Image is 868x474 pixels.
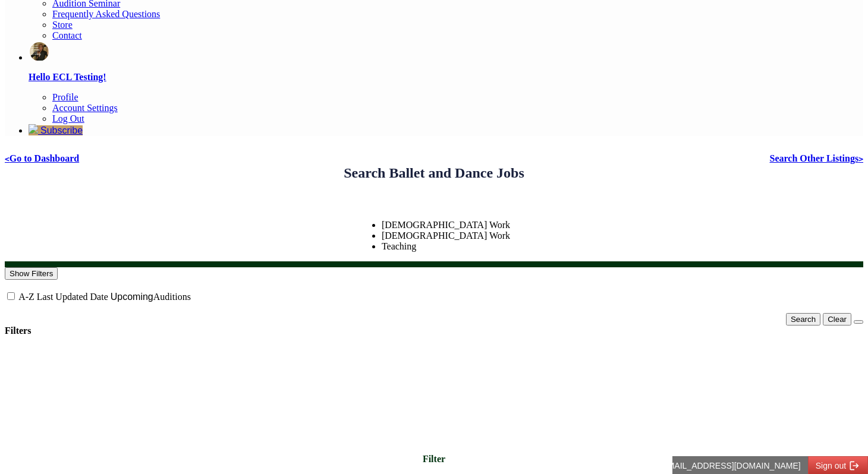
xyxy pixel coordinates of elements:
a: profile picture Hello ECL Testing! [29,41,863,83]
a: Frequently Asked Questions [52,9,160,19]
h4: Filter [5,326,863,465]
li: [DEMOGRAPHIC_DATA] Work [382,230,510,241]
span: Subscribe [40,125,83,135]
a: Log Out [52,113,84,124]
button: Close [854,320,863,324]
img: profile picture [30,42,49,61]
label: Last Updated [37,292,88,302]
a: Account Settings [52,103,118,113]
h2: Search Ballet and Dance Jobs [344,165,524,181]
code: > [858,154,863,163]
li: Teaching [382,241,510,252]
button: Clear [823,313,851,326]
button: Show Filters [5,267,58,280]
p: Hello ECL Testing! [29,72,863,83]
h4: Filters [5,326,31,336]
a: Store [52,20,73,30]
img: gem.svg [29,124,38,134]
a: Search Other Listings> [770,153,863,163]
span: Sign out [143,5,174,14]
span: Upcoming [111,292,153,302]
ul: profile picture Hello ECL Testing! [29,92,863,124]
a: Profile [52,92,78,102]
a: <Go to Dashboard [5,153,79,163]
a: Subscribe [29,125,83,135]
code: < [5,154,10,163]
label: Auditions [111,292,191,302]
button: Search [786,313,820,326]
li: [DEMOGRAPHIC_DATA] Work [382,220,510,230]
a: Contact [52,30,82,40]
label: Date [90,292,108,302]
label: A-Z [18,292,34,302]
